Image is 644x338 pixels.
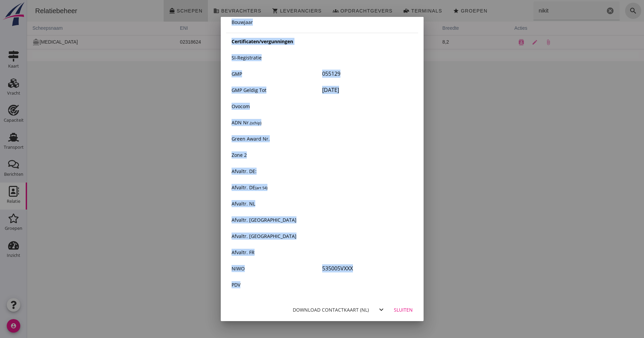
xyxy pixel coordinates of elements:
[306,8,312,14] i: groups
[232,87,266,93] span: GMP geldig tot
[149,8,176,14] span: Schepen
[245,8,251,14] i: shopping_cart
[287,22,343,35] th: m3
[232,119,250,126] span: ADN nr.
[231,22,287,35] th: ton
[322,70,413,78] div: 055129
[322,86,413,94] div: [DATE]
[3,6,56,16] div: Relatiebeheer
[579,7,587,15] i: Wis Zoeken...
[343,35,410,49] td: 84,62
[232,249,255,256] span: Afvaltr. FR
[313,8,366,14] span: Opdrachtgevers
[287,35,343,49] td: 1850
[433,8,460,14] span: Groepen
[147,22,231,35] th: ENI
[482,22,617,35] th: acties
[394,306,413,313] div: Sluiten
[232,217,296,223] span: Afvaltr. [GEOGRAPHIC_DATA]
[410,35,482,49] td: 8,2
[250,120,261,125] small: (schip)
[232,233,296,239] span: Afvaltr. [GEOGRAPHIC_DATA]
[232,136,270,142] span: Green Award nr.
[232,19,253,25] span: Bouwjaar
[376,8,382,14] i: front_loader
[232,265,245,272] span: NIWO
[602,7,610,15] i: search
[232,184,255,191] span: Afvaltr. DE
[232,71,242,77] span: GMP
[343,22,410,35] th: lengte
[253,8,294,14] span: Leveranciers
[147,35,231,49] td: 02318624
[322,264,413,272] div: 535005VXXX
[505,39,511,45] i: edit
[518,39,524,45] i: attach_file
[186,8,192,14] i: business
[232,168,257,174] span: Afvaltr. DE:
[232,200,255,207] span: Afvaltr. NL
[232,54,262,61] span: SI-registratie
[142,8,148,14] i: directions_boat
[232,103,250,110] span: Ovocom
[410,22,482,35] th: breedte
[232,38,293,45] strong: Certificaten/vergunningen
[377,306,385,314] i: expand_more
[388,304,418,316] button: Sluiten
[293,306,369,313] div: Download contactkaart (nl)
[5,39,13,46] i: directions_boat
[231,35,287,49] td: 1164
[290,304,372,316] button: Download contactkaart (nl)
[232,282,240,288] span: PDV
[491,39,497,45] i: contacts
[255,185,267,190] small: (art 54)
[426,8,432,14] i: star
[194,8,234,14] span: Bevrachters
[232,152,247,158] span: Zone 2
[384,8,415,14] span: Terminals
